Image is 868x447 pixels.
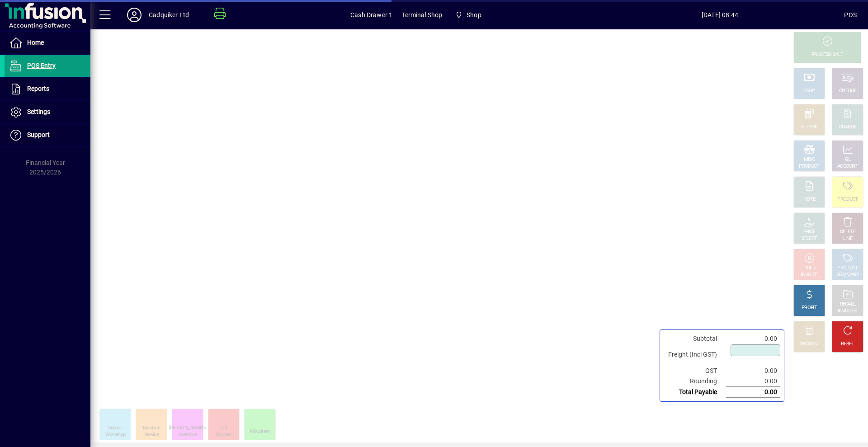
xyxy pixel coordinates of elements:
[841,341,854,348] div: RESET
[840,229,855,235] div: DELETE
[840,301,856,308] div: RECALL
[838,308,857,315] div: INVOICES
[27,85,49,92] span: Reports
[5,78,90,100] a: Reports
[844,8,857,22] div: POS
[836,272,859,278] div: SUMMARY
[664,376,726,387] td: Rounding
[467,8,481,22] span: Shop
[5,32,90,54] a: Home
[803,88,815,94] div: CASH
[837,265,858,272] div: PRODUCT
[178,432,197,438] div: Creations
[726,387,780,398] td: 0.00
[837,196,858,203] div: PRODUCT
[169,425,207,432] div: [PERSON_NAME]'s
[726,334,780,344] td: 0.00
[144,432,159,438] div: Service
[802,235,817,242] div: SELECT
[798,341,820,348] div: DISCOUNT
[664,344,726,366] td: Freight (Incl GST)
[839,88,856,94] div: CHEQUE
[216,432,232,438] div: Voucher
[801,272,817,278] div: INVOICE
[108,425,123,432] div: Deposit
[5,101,90,123] a: Settings
[664,387,726,398] td: Total Payable
[595,8,844,22] span: [DATE] 08:44
[5,124,90,146] a: Support
[801,124,818,131] div: EFTPOS
[250,428,270,435] div: Misc Item
[27,131,50,138] span: Support
[105,432,125,438] div: Workshop
[664,366,726,376] td: GST
[664,334,726,344] td: Subtotal
[401,8,442,22] span: Terminal Shop
[27,62,56,69] span: POS Entry
[845,156,851,163] div: GL
[726,366,780,376] td: 0.00
[27,108,50,115] span: Settings
[803,265,815,272] div: HOLD
[839,124,857,131] div: CHARGE
[803,196,815,203] div: NOTE
[802,305,817,311] div: PROFIT
[843,235,852,242] div: LINE
[120,7,149,23] button: Profile
[220,425,227,432] div: Gift
[27,39,44,46] span: Home
[803,229,816,235] div: PRICE
[837,163,858,170] div: ACCOUNT
[804,156,815,163] div: MISC
[799,163,819,170] div: PRODUCT
[350,8,392,22] span: Cash Drawer 1
[143,425,160,432] div: Machine
[726,376,780,387] td: 0.00
[452,7,485,23] span: Shop
[149,8,189,22] div: Cadquiker Ltd
[811,52,843,58] div: PROCESS SALE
